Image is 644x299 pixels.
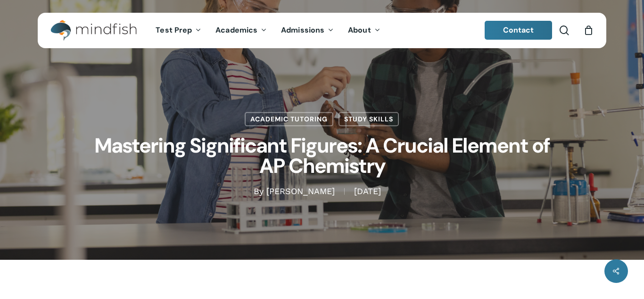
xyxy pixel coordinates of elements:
a: About [341,26,388,34]
a: Academic Tutoring [245,112,333,126]
span: Admissions [281,25,324,35]
span: By [254,188,264,195]
a: Academics [208,26,274,34]
span: [DATE] [344,188,390,195]
header: Main Menu [38,13,606,48]
span: About [348,25,371,35]
span: Contact [503,25,534,35]
a: [PERSON_NAME] [266,187,335,196]
a: Test Prep [149,26,208,34]
span: Academics [215,25,257,35]
a: Contact [485,21,553,40]
a: Study Skills [339,112,399,126]
h1: Mastering Significant Figures: A Crucial Element of AP Chemistry [86,126,558,186]
nav: Main Menu [149,13,387,48]
a: Admissions [274,26,341,34]
span: Test Prep [156,25,192,35]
